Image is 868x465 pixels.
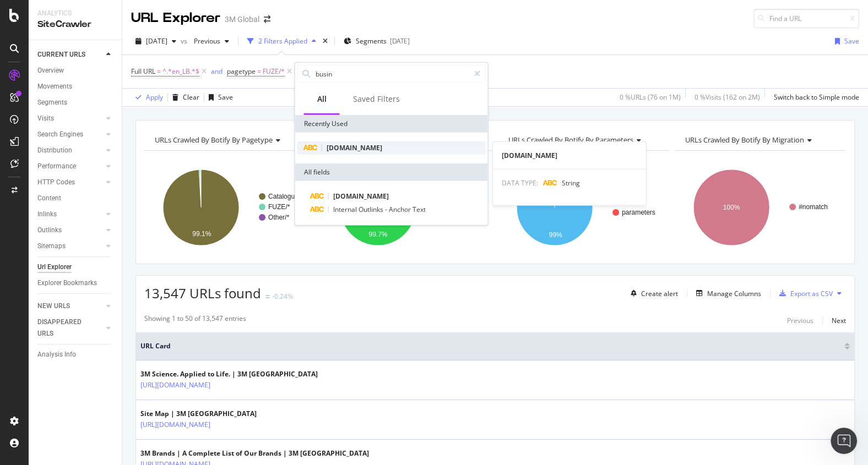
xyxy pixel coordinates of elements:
a: Sitemaps [37,240,103,252]
div: Save [844,36,859,46]
button: Previous [189,32,234,50]
a: Performance [37,161,103,172]
div: Inlinks [37,209,57,220]
div: Site Map | 3M [GEOGRAPHIC_DATA] [140,409,258,419]
div: 2 Filters Applied [258,36,307,46]
div: Analysis Info [37,349,76,360]
h4: URLs Crawled By Botify By parameters [506,131,659,149]
span: Text [412,205,425,214]
div: 0 % URLs ( 76 on 1M ) [620,92,681,102]
div: All fields [295,163,487,181]
input: Find a URL [753,9,859,28]
div: 3M Science. Applied to Life. | 3M [GEOGRAPHIC_DATA] [140,369,318,379]
div: Outlinks [37,225,62,236]
a: Distribution [37,145,103,156]
svg: A chart. [675,160,846,255]
span: Previous [189,36,220,46]
button: Export as CSV [775,285,833,302]
a: Url Explorer [37,261,114,273]
text: 100% [723,204,740,211]
span: Internal [333,205,358,214]
a: Visits [37,113,103,124]
div: SiteCrawler [37,18,113,31]
span: URLs Crawled By Botify By migration [685,135,804,145]
img: Equal [265,295,270,298]
span: Full URL [131,67,155,76]
span: [DOMAIN_NAME] [333,192,388,201]
a: [URL][DOMAIN_NAME] [140,419,210,430]
span: 2025 Aug. 10th [146,36,167,46]
button: Apply [131,89,163,106]
span: vs [181,36,189,46]
div: Recently Used [295,115,487,133]
span: DATA TYPE: [502,178,538,188]
div: Save [218,92,233,102]
button: [DATE] [131,32,181,50]
div: Next [832,316,846,325]
div: 0 % Visits ( 162 on 2M ) [695,92,760,102]
text: clean [622,198,638,206]
a: Movements [37,81,114,92]
button: Create alert [626,285,678,302]
div: Overview [37,65,64,76]
svg: A chart. [498,160,669,255]
span: 13,547 URLs found [144,284,261,302]
button: and [211,66,223,76]
div: Apply [146,92,163,102]
span: URL Card [140,341,842,351]
div: Switch back to Simple mode [774,92,859,102]
button: Clear [168,89,199,106]
div: HTTP Codes [37,177,75,188]
span: String [562,178,580,188]
span: - [384,205,388,214]
div: Movements [37,81,72,92]
h4: URLs Crawled By Botify By pagetype [153,131,306,149]
div: Create alert [641,289,678,298]
a: [URL][DOMAIN_NAME] [140,380,210,391]
a: Overview [37,65,114,76]
span: pagetype [227,67,256,76]
div: NEW URLS [37,300,70,312]
iframe: Intercom live chat [831,428,857,454]
text: parameters [622,209,655,216]
div: Url Explorer [37,261,72,273]
span: Segments [356,36,387,46]
div: Content [37,193,61,204]
svg: A chart. [144,160,316,255]
button: Next [832,314,846,327]
div: Distribution [37,145,72,156]
div: arrow-right-arrow-left [264,15,270,23]
span: [DOMAIN_NAME] [326,143,382,152]
div: DISAPPEARED URLS [37,316,93,340]
span: = [257,67,261,76]
div: Clear [183,92,199,102]
button: Manage Columns [692,287,761,300]
span: = [157,67,161,76]
a: CURRENT URLS [37,49,103,61]
text: #nomatch [799,203,828,211]
button: Previous [787,314,813,327]
div: CURRENT URLS [37,49,85,61]
span: URLs Crawled By Botify By parameters [508,135,633,145]
a: DISAPPEARED URLS [37,316,103,340]
button: Segments[DATE] [339,32,414,50]
div: Segments [37,97,67,108]
div: [DATE] [390,36,410,46]
button: Save [204,89,233,106]
a: Explorer Bookmarks [37,277,114,289]
a: HTTP Codes [37,177,103,188]
div: Manage Columns [707,289,761,298]
h4: URLs Crawled By Botify By migration [683,131,836,149]
div: 3M Brands | A Complete List of Our Brands | 3M [GEOGRAPHIC_DATA] [140,448,369,458]
a: Analysis Info [37,349,114,360]
div: Visits [37,113,54,124]
span: Anchor [388,205,412,214]
a: Inlinks [37,209,103,220]
div: A chart. [321,160,492,255]
a: Content [37,193,114,204]
span: ^.*en_LB.*$ [162,64,199,79]
a: NEW URLS [37,300,103,312]
div: Previous [787,316,813,325]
